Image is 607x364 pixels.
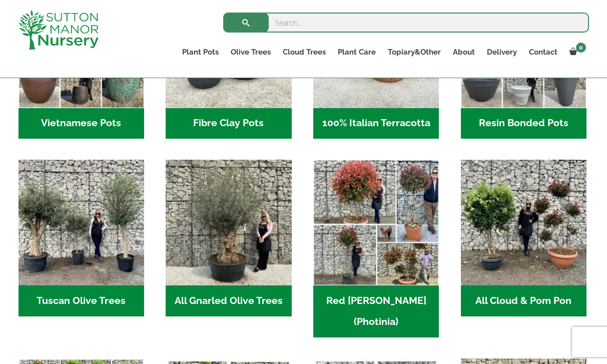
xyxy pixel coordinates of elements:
img: Home - 7716AD77 15EA 4607 B135 B37375859F10 [19,160,144,285]
h2: All Gnarled Olive Trees [166,285,291,316]
img: Home - 5833C5B7 31D0 4C3A 8E42 DB494A1738DB [166,160,291,285]
input: Search... [223,13,589,33]
h2: All Cloud & Pom Pon [461,285,586,316]
a: Visit product category Red Robin (Photinia) [313,160,439,337]
a: Cloud Trees [277,45,332,59]
a: Contact [523,45,563,59]
a: 0 [563,45,589,59]
a: Delivery [481,45,523,59]
h2: Vietnamese Pots [19,108,144,139]
a: Plant Care [332,45,382,59]
span: 0 [576,43,586,53]
a: Plant Pots [176,45,225,59]
h2: Tuscan Olive Trees [19,285,144,316]
h2: Fibre Clay Pots [166,108,291,139]
h2: Red [PERSON_NAME] (Photinia) [313,285,439,337]
img: Home - A124EB98 0980 45A7 B835 C04B779F7765 [461,160,586,285]
a: Visit product category Tuscan Olive Trees [19,160,144,316]
img: logo [19,10,99,50]
a: Topiary&Other [382,45,447,59]
a: About [447,45,481,59]
a: Visit product category All Gnarled Olive Trees [166,160,291,316]
a: Olive Trees [225,45,277,59]
a: Visit product category All Cloud & Pom Pon [461,160,586,316]
h2: 100% Italian Terracotta [313,108,439,139]
h2: Resin Bonded Pots [461,108,586,139]
img: Home - F5A23A45 75B5 4929 8FB2 454246946332 [313,160,439,285]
